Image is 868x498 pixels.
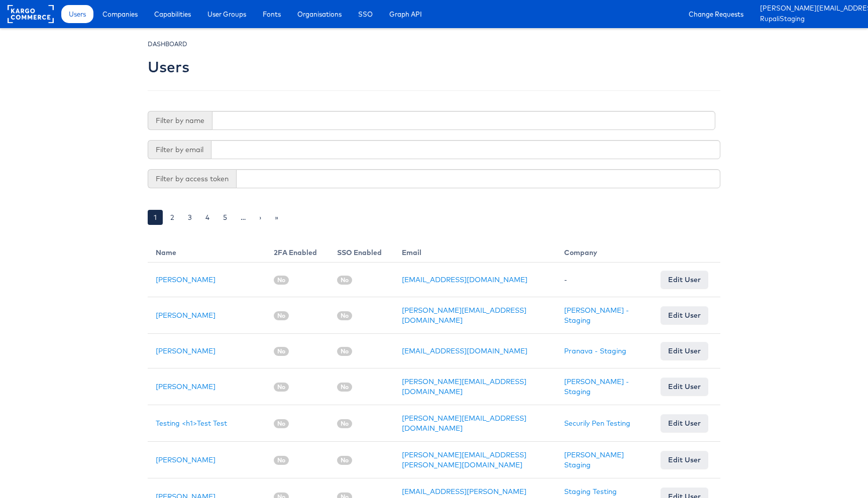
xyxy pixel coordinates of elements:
span: Companies [102,9,138,19]
a: [PERSON_NAME] [156,275,215,284]
a: SSO [351,5,380,23]
span: Fonts [263,9,281,19]
a: [PERSON_NAME] [156,346,215,355]
span: Filter by access token [148,169,236,188]
a: [PERSON_NAME] Staging [564,450,624,469]
a: … [235,210,252,225]
span: No [337,383,352,392]
a: [PERSON_NAME][EMAIL_ADDRESS][DOMAIN_NAME] [402,306,526,325]
span: Organisations [297,9,342,19]
a: Edit User [661,451,708,469]
small: DASHBOARD [148,40,187,48]
a: Edit User [661,378,708,396]
th: Email [394,239,556,263]
span: No [337,347,352,356]
span: Graph API [389,9,422,19]
a: Organisations [290,5,349,23]
th: Company [556,239,653,263]
span: No [274,419,289,428]
span: Filter by name [148,111,212,130]
a: [PERSON_NAME][EMAIL_ADDRESS][PERSON_NAME][DOMAIN_NAME] [760,4,860,14]
a: [PERSON_NAME][EMAIL_ADDRESS][PERSON_NAME][DOMAIN_NAME] [402,450,526,469]
span: Capabilities [154,9,191,19]
a: 1 [148,210,163,225]
span: No [274,456,289,465]
span: User Groups [207,9,246,19]
a: Pranava - Staging [564,346,626,355]
a: Change Requests [681,5,751,23]
a: [PERSON_NAME] - Staging [564,306,629,325]
a: Users [61,5,93,23]
span: SSO [358,9,373,19]
th: 2FA Enabled [266,239,329,263]
a: User Groups [200,5,254,23]
a: [PERSON_NAME] [156,455,215,464]
a: [EMAIL_ADDRESS][DOMAIN_NAME] [402,275,527,284]
a: Companies [95,5,145,23]
a: [PERSON_NAME] - Staging [564,377,629,396]
span: No [337,419,352,428]
span: No [274,383,289,392]
a: Testing <h1>Test Test [156,419,227,428]
a: Fonts [255,5,288,23]
a: 2 [164,210,180,225]
a: [PERSON_NAME] [156,382,215,391]
a: Edit User [661,306,708,324]
span: No [274,311,289,320]
span: No [274,347,289,356]
a: › [253,210,267,225]
a: [PERSON_NAME][EMAIL_ADDRESS][DOMAIN_NAME] [402,414,526,433]
a: » [269,210,284,225]
a: Edit User [661,414,708,432]
th: SSO Enabled [329,239,394,263]
a: Edit User [661,342,708,360]
span: Filter by email [148,140,211,159]
a: 3 [182,210,198,225]
a: 4 [199,210,215,225]
a: RupaliStaging [760,14,860,25]
a: 5 [217,210,233,225]
span: No [337,311,352,320]
span: Users [69,9,86,19]
span: No [274,276,289,285]
span: No [337,456,352,465]
a: Edit User [661,271,708,289]
td: - [556,263,653,297]
a: Graph API [382,5,429,23]
a: Capabilities [147,5,198,23]
span: No [337,276,352,285]
th: Name [148,239,266,263]
a: [PERSON_NAME] [156,311,215,320]
a: Securily Pen Testing [564,419,630,428]
h2: Users [148,59,189,75]
a: [EMAIL_ADDRESS][DOMAIN_NAME] [402,346,527,355]
a: [PERSON_NAME][EMAIL_ADDRESS][DOMAIN_NAME] [402,377,526,396]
